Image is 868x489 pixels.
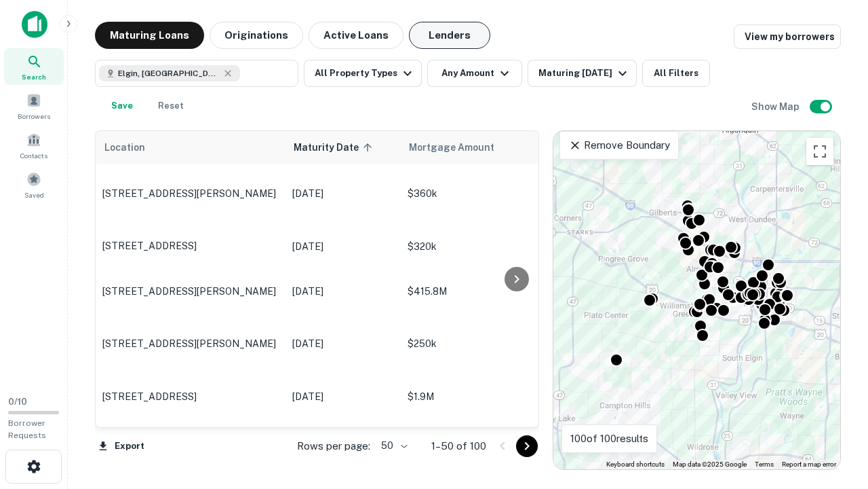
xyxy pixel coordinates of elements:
[538,65,631,81] div: Maturing [DATE]
[149,92,193,120] button: Reset
[102,391,279,403] p: [STREET_ADDRESS]
[297,438,370,454] p: Rows per page:
[309,22,403,49] button: Active Loans
[292,284,394,299] p: [DATE]
[210,22,303,49] button: Originations
[22,71,46,82] span: Search
[557,452,601,469] a: Open this area in Google Maps (opens a new window)
[427,60,522,87] button: Any Amount
[4,48,64,85] a: Search
[673,460,747,468] span: Map data ©2025 Google
[4,88,64,124] a: Borrowers
[528,60,637,87] button: Maturing [DATE]
[408,284,543,299] p: $415.8M
[568,137,669,153] p: Remove Boundary
[104,139,145,156] span: Location
[431,438,486,454] p: 1–50 of 100
[292,336,394,351] p: [DATE]
[100,92,144,120] button: Save your search to get updates of matches that match your search criteria.
[8,397,27,407] span: 0 / 10
[22,11,47,38] img: capitalize-icon.png
[96,131,285,164] th: Location
[95,22,204,49] button: Maturing Loans
[24,189,44,200] span: Saved
[118,67,220,79] span: Elgin, [GEOGRAPHIC_DATA], [GEOGRAPHIC_DATA]
[408,336,543,351] p: $250k
[755,460,774,468] a: Terms
[20,150,47,161] span: Contacts
[806,138,833,165] button: Toggle fullscreen view
[292,239,394,254] p: [DATE]
[401,131,550,164] th: Mortgage Amount
[408,389,543,404] p: $1.9M
[800,380,868,446] iframe: Chat Widget
[4,166,64,203] a: Saved
[376,436,410,456] div: 50
[95,436,148,456] button: Export
[8,418,46,440] span: Borrower Requests
[557,452,601,469] img: Google
[516,435,538,457] button: Go to next page
[642,60,710,87] button: All Filters
[4,127,64,164] a: Contacts
[102,285,279,297] p: [STREET_ADDRESS][PERSON_NAME]
[553,131,840,469] div: 0 0
[734,24,841,49] a: View my borrowers
[409,22,490,49] button: Lenders
[102,187,279,200] p: [STREET_ADDRESS][PERSON_NAME]
[409,139,512,156] span: Mortgage Amount
[102,338,279,350] p: [STREET_ADDRESS][PERSON_NAME]
[751,99,802,114] h6: Show Map
[782,460,836,468] a: Report a map error
[292,186,394,201] p: [DATE]
[285,131,401,164] th: Maturity Date
[294,139,376,156] span: Maturity Date
[606,460,665,469] button: Keyboard shortcuts
[570,431,648,447] p: 100 of 100 results
[304,60,422,87] button: All Property Types
[408,239,543,254] p: $320k
[292,389,394,404] p: [DATE]
[408,186,543,201] p: $360k
[102,240,279,252] p: [STREET_ADDRESS]
[18,111,50,122] span: Borrowers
